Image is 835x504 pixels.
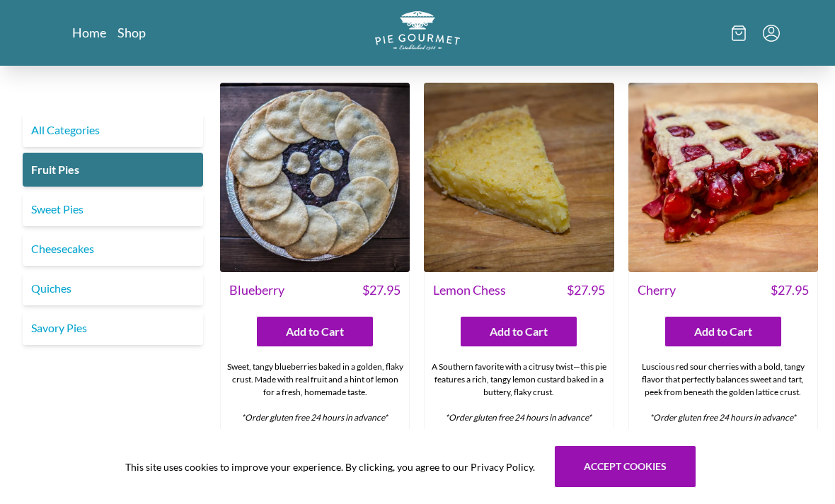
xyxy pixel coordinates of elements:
[72,24,106,41] a: Home
[650,412,796,423] em: *Order gluten free 24 hours in advance*
[555,446,696,487] button: Accept cookies
[629,355,817,443] div: Luscious red sour cherries with a bold, tangy flavor that perfectly balances sweet and tart, peek...
[23,271,203,305] a: Quiches
[229,281,284,300] span: Blueberry
[628,83,818,272] img: Cherry
[763,25,780,42] button: Menu
[23,113,203,147] a: All Categories
[286,323,344,340] span: Add to Cart
[771,281,809,300] span: $ 27.95
[425,355,613,430] div: A Southern favorite with a citrusy twist—this pie features a rich, tangy lemon custard baked in a...
[665,317,781,346] button: Add to Cart
[445,412,592,423] em: *Order gluten free 24 hours in advance*
[257,317,373,346] button: Add to Cart
[375,11,460,54] a: Logo
[375,11,460,50] img: logo
[424,83,614,272] img: Lemon Chess
[567,281,605,300] span: $ 27.95
[490,323,548,340] span: Add to Cart
[433,281,506,300] span: Lemon Chess
[638,281,676,300] span: Cherry
[125,459,535,474] span: This site uses cookies to improve your experience. By clicking, you agree to our Privacy Policy.
[362,281,401,300] span: $ 27.95
[117,24,146,41] a: Shop
[461,317,577,346] button: Add to Cart
[23,153,203,187] a: Fruit Pies
[23,311,203,345] a: Savory Pies
[23,192,203,226] a: Sweet Pies
[220,83,410,272] img: Blueberry
[23,232,203,266] a: Cheesecakes
[694,323,752,340] span: Add to Cart
[241,412,388,423] em: *Order gluten free 24 hours in advance*
[221,355,409,430] div: Sweet, tangy blueberries baked in a golden, flaky crust. Made with real fruit and a hint of lemon...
